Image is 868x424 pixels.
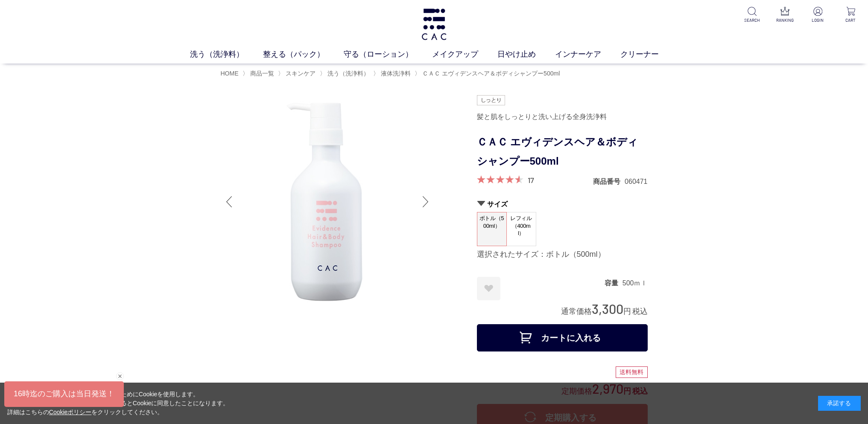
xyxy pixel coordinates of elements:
button: カートに入れる [477,324,648,351]
a: スキンケア [284,70,316,77]
a: LOGIN [807,7,828,23]
dd: 500ｍｌ [623,279,648,288]
span: ＣＡＣ エヴィデンスヘア＆ボディシャンプー500ml [422,70,560,77]
a: 洗う（洗浄料） [190,49,263,60]
a: HOME [221,70,239,77]
li: 〉 [278,70,318,78]
a: Cookieポリシー [49,409,92,415]
div: 承諾する [818,396,861,411]
dd: 060471 [625,177,647,186]
a: メイクアップ [432,49,497,60]
p: RANKING [774,17,795,23]
span: 2,970 [592,380,623,396]
a: インナーケア [555,49,620,60]
a: 整える（パック） [263,49,344,60]
span: 洗う（洗浄料） [327,70,369,77]
div: 送料無料 [616,366,648,378]
p: LOGIN [807,17,828,23]
li: 〉 [373,70,413,78]
li: 〉 [415,70,562,78]
a: SEARCH [742,7,763,23]
span: 液体洗浄料 [381,70,411,77]
h2: サイズ [477,200,648,209]
a: 商品一覧 [248,70,274,77]
dt: 容量 [605,279,623,288]
h1: ＣＡＣ エヴィデンスヘア＆ボディシャンプー500ml [477,133,648,171]
a: 日やけ止め [497,49,555,60]
a: 守る（ローション） [344,49,432,60]
a: お気に入りに登録する [477,277,500,300]
a: 17 [528,175,534,185]
li: 〉 [243,70,276,78]
img: logo [420,9,448,40]
div: 髪と肌をしっとりと洗い上げる全身洗浄料 [477,110,648,124]
div: 選択されたサイズ：ボトル（500ml） [477,250,648,260]
p: CART [840,17,861,23]
a: 洗う（洗浄料） [326,70,369,77]
span: 商品一覧 [250,70,274,77]
span: スキンケア [286,70,316,77]
p: SEARCH [742,17,763,23]
img: ＣＡＣ エヴィデンスヘア＆ボディシャンプー500ml ボトル（500ml） [221,95,434,308]
span: 円 [623,307,631,316]
dt: 商品番号 [593,177,625,186]
a: 液体洗浄料 [379,70,411,77]
li: 〉 [320,70,371,78]
span: ボトル（500ml） [477,212,506,237]
a: RANKING [774,7,795,23]
img: しっとり [477,95,505,105]
a: クリーナー [620,49,678,60]
span: 通常価格 [561,307,592,316]
span: レフィル（400ml） [507,212,536,239]
span: 3,300 [592,301,623,317]
a: CART [840,7,861,23]
span: 税込 [632,307,648,316]
a: ＣＡＣ エヴィデンスヘア＆ボディシャンプー500ml [421,70,560,77]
